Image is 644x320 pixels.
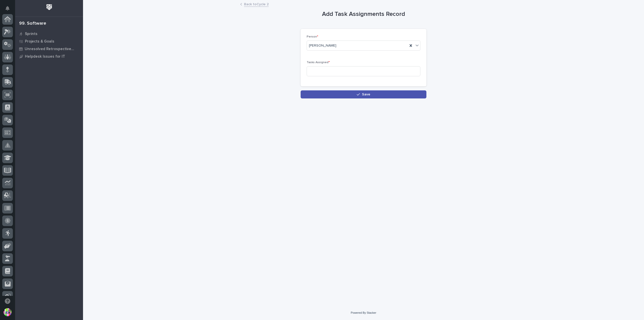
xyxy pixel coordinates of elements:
span: Save [362,93,370,96]
div: 99. Software [19,21,46,26]
button: users-avatar [2,307,13,317]
button: Open support chat [2,296,13,306]
p: Sprints [25,32,37,36]
button: Save [301,90,426,98]
h1: Add Task Assignments Record [301,11,426,18]
p: Projects & Goals [25,39,54,44]
span: [PERSON_NAME] [309,43,336,48]
a: Helpdesk Issues for IT [15,53,83,60]
p: Helpdesk Issues for IT [25,54,65,59]
a: Sprints [15,30,83,38]
p: Unresolved Retrospective Tasks [25,47,80,51]
a: Unresolved Retrospective Tasks [15,45,83,53]
span: Person [307,35,318,38]
a: Powered By Stacker [351,311,376,314]
span: Tasks Assigned [307,61,330,64]
div: Notifications [6,6,13,14]
a: Projects & Goals [15,38,83,45]
button: Notifications [2,3,13,14]
img: Workspace Logo [45,3,54,12]
a: Back toCycle 2 [244,1,269,7]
